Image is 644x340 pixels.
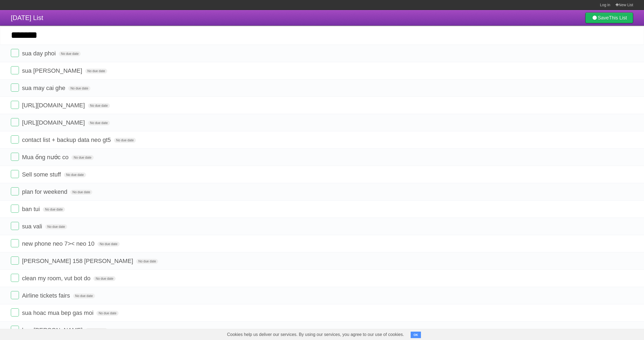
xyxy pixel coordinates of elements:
[22,309,95,316] span: sua hoac mua bep gas moi
[22,171,62,178] span: Sell some stuff
[22,136,112,143] span: contact list + backup data neo gt5
[85,69,107,74] span: No due date
[22,327,84,334] span: han [PERSON_NAME]
[11,118,19,126] label: Done
[22,85,67,91] span: sua may cai ghe
[59,51,81,56] span: No due date
[68,86,90,91] span: No due date
[22,67,84,74] span: sua [PERSON_NAME]
[64,172,86,177] span: No due date
[71,155,93,160] span: No due date
[22,102,86,109] span: [URL][DOMAIN_NAME]
[22,258,135,264] span: [PERSON_NAME] 158 [PERSON_NAME]
[114,138,136,143] span: No due date
[96,311,118,316] span: No due date
[22,154,70,161] span: Mua ống nước co
[222,329,410,340] span: Cookies help us deliver our services. By using our services, you agree to our use of cookies.
[11,205,19,213] label: Done
[22,223,44,230] span: sua vali
[88,121,110,125] span: No due date
[11,187,19,195] label: Done
[88,103,110,108] span: No due date
[11,308,19,316] label: Done
[73,294,95,298] span: No due date
[11,274,19,282] label: Done
[70,190,92,195] span: No due date
[411,332,421,338] button: OK
[22,50,57,57] span: sua day phoi
[11,135,19,144] label: Done
[22,240,96,247] span: new phone neo 7>< neo 10
[11,170,19,178] label: Done
[97,242,119,246] span: No due date
[45,224,67,229] span: No due date
[22,206,41,212] span: ban tui
[22,188,69,195] span: plan for weekend
[11,14,43,21] span: [DATE] List
[11,49,19,57] label: Done
[22,292,71,299] span: Airline tickets fairs
[11,66,19,74] label: Done
[43,207,65,212] span: No due date
[11,256,19,265] label: Done
[11,153,19,161] label: Done
[22,275,92,282] span: clean my room, vut bot do
[93,276,115,281] span: No due date
[22,119,86,126] span: [URL][DOMAIN_NAME]
[11,222,19,230] label: Done
[11,101,19,109] label: Done
[86,328,107,333] span: No due date
[11,239,19,247] label: Done
[136,259,158,264] span: No due date
[609,15,627,21] b: This List
[11,326,19,334] label: Done
[585,12,633,23] a: SaveThis List
[11,291,19,299] label: Done
[11,84,19,92] label: Done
